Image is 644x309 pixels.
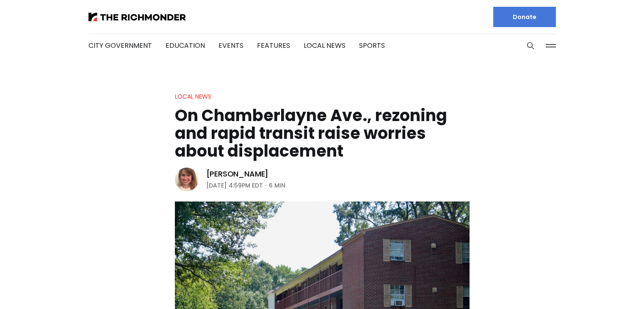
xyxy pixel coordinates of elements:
a: Local News [304,41,345,50]
a: Features [257,41,290,50]
a: Sports [359,41,385,50]
iframe: portal-trigger [572,268,644,309]
img: Sarah Vogelsong [175,168,199,191]
span: 6 min [269,180,285,190]
a: City Government [88,41,152,50]
time: [DATE] 4:59PM EDT [206,180,263,190]
button: Search this site [524,39,537,52]
a: Education [166,41,205,50]
img: The Richmonder [88,13,186,21]
a: Local News [175,92,211,101]
a: Events [218,41,243,50]
h1: On Chamberlayne Ave., rezoning and rapid transit raise worries about displacement [175,107,470,160]
a: [PERSON_NAME] [206,169,269,179]
a: Donate [493,7,556,27]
